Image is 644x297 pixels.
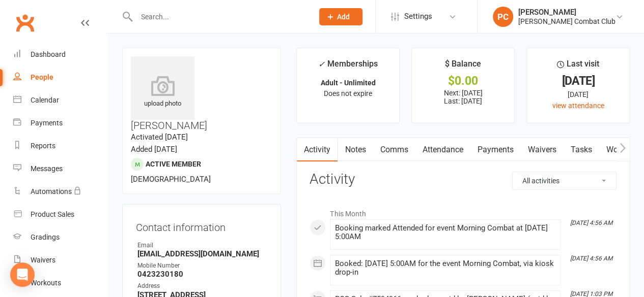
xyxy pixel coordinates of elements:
i: ✓ [318,59,325,69]
input: Search... [133,10,306,24]
strong: Adult - Unlimited [321,79,376,87]
div: [DATE] [536,76,620,86]
span: Active member [146,160,201,168]
div: Email [137,241,267,250]
span: Add [337,13,350,21]
a: Waivers [13,249,107,272]
a: Automations [13,180,107,203]
div: Automations [31,187,72,195]
i: [DATE] 4:56 AM [570,255,612,262]
div: Waivers [31,256,55,264]
div: upload photo [131,76,194,109]
time: Added [DATE] [131,145,177,154]
div: Booking marked Attended for event Morning Combat at [DATE] 5:00AM [334,224,556,241]
i: [DATE] 4:56 AM [570,219,612,226]
li: This Month [310,203,617,219]
a: Product Sales [13,203,107,226]
div: Booked: [DATE] 5:00AM for the event Morning Combat, via kiosk drop-in [334,259,556,277]
a: Payments [13,112,107,135]
div: [PERSON_NAME] Combat Club [518,17,615,26]
strong: [EMAIL_ADDRESS][DOMAIN_NAME] [137,249,267,258]
a: Attendance [415,138,470,161]
div: Dashboard [31,50,66,58]
span: [DEMOGRAPHIC_DATA] [131,175,211,184]
div: [PERSON_NAME] [518,8,615,17]
h3: Activity [310,172,617,187]
div: People [31,73,53,81]
h3: Contact information [136,218,267,233]
a: Messages [13,157,107,180]
div: Last visit [557,57,599,76]
div: Calendar [31,96,59,104]
a: Calendar [13,89,107,112]
a: view attendance [552,102,604,110]
a: Workouts [13,272,107,294]
span: Does not expire [324,89,372,97]
a: Payments [470,138,520,161]
div: Payments [31,119,63,127]
p: Next: [DATE] Last: [DATE] [421,89,505,105]
div: Gradings [31,233,60,241]
a: Dashboard [13,43,107,66]
div: [DATE] [536,89,620,100]
div: Messages [31,164,63,173]
a: Clubworx [12,10,38,36]
div: $0.00 [421,76,505,86]
a: Reports [13,135,107,157]
div: Reports [31,142,55,150]
a: Gradings [13,226,107,249]
a: Waivers [520,138,563,161]
a: Notes [338,138,373,161]
span: Settings [404,5,432,28]
a: Comms [373,138,415,161]
div: Open Intercom Messenger [10,262,35,287]
a: Activity [297,138,338,161]
div: PC [493,7,513,27]
time: Activated [DATE] [131,133,188,142]
div: Address [137,281,267,291]
div: $ Balance [445,57,481,76]
strong: 0423230180 [137,270,267,279]
h3: [PERSON_NAME] [131,56,272,131]
div: Workouts [31,279,61,287]
div: Memberships [318,57,378,76]
div: Product Sales [31,210,74,218]
button: Add [319,8,362,25]
div: Mobile Number [137,261,267,271]
a: People [13,66,107,89]
a: Tasks [563,138,599,161]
